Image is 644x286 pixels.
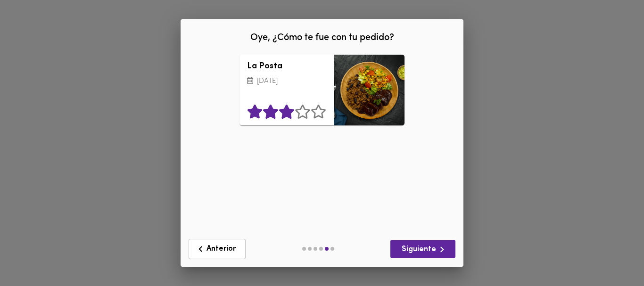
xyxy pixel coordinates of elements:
iframe: Messagebird Livechat Widget [589,231,635,277]
button: Anterior [189,239,246,259]
h3: La Posta [247,62,326,72]
span: Oye, ¿Cómo te fue con tu pedido? [250,33,394,42]
p: [DATE] [247,76,326,87]
span: Anterior [195,243,239,255]
button: Siguiente [390,240,455,258]
span: Siguiente [398,244,448,255]
div: La Posta [334,55,405,125]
